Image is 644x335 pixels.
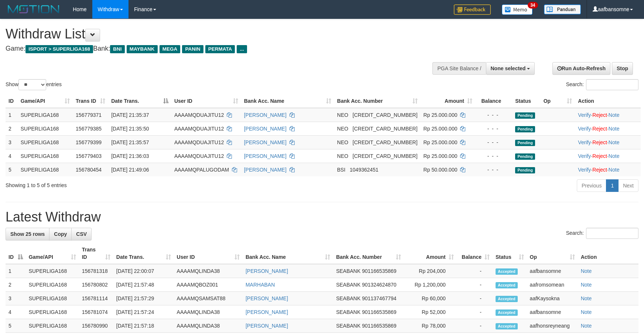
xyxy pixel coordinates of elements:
[174,126,224,132] span: AAAAMQDUAJITU12
[496,296,518,302] span: Accepted
[478,166,509,173] div: - - -
[578,112,591,118] a: Verify
[79,319,113,333] td: 156780990
[575,108,641,122] td: · ·
[457,264,493,278] td: -
[512,94,540,108] th: Status
[457,278,493,292] td: -
[113,264,174,278] td: [DATE] 22:00:07
[432,62,486,75] div: PGA Site Balance /
[577,179,606,192] a: Previous
[111,139,149,145] span: [DATE] 21:35:57
[424,153,458,159] span: Rp 25.000.000
[362,268,396,274] span: Copy 901166535869 to clipboard
[552,62,610,75] a: Run Auto-Refresh
[246,295,288,301] a: [PERSON_NAME]
[6,108,18,122] td: 1
[336,268,360,274] span: SEABANK
[127,45,158,53] span: MAYBANK
[243,243,333,264] th: Bank Acc. Name: activate to sort column ascending
[76,231,87,237] span: CSV
[336,323,360,329] span: SEABANK
[362,323,396,329] span: Copy 901166535869 to clipboard
[336,282,360,288] span: SEABANK
[404,292,457,305] td: Rp 60,000
[337,126,348,132] span: NEO
[404,278,457,292] td: Rp 1,200,000
[337,153,348,159] span: NEO
[527,278,578,292] td: aafromsomean
[609,139,620,145] a: Note
[421,94,475,108] th: Amount: activate to sort column ascending
[575,94,641,108] th: Action
[49,228,72,240] a: Copy
[578,243,638,264] th: Action
[575,163,641,176] td: · ·
[515,112,535,119] span: Pending
[25,45,93,53] span: ISPORT > SUPERLIGA168
[578,153,591,159] a: Verify
[515,153,535,160] span: Pending
[612,62,633,75] a: Stop
[353,112,418,118] span: Copy 5859457140486971 to clipboard
[478,125,509,132] div: - - -
[336,309,360,315] span: SEABANK
[26,278,79,292] td: SUPERLIGA168
[527,243,578,264] th: Op: activate to sort column ascending
[174,153,224,159] span: AAAAMQDUAJITU12
[491,65,526,71] span: None selected
[609,153,620,159] a: Note
[581,282,592,288] a: Note
[79,292,113,305] td: 156781114
[515,126,535,132] span: Pending
[244,153,287,159] a: [PERSON_NAME]
[76,153,102,159] span: 156779403
[113,319,174,333] td: [DATE] 21:57:18
[486,62,535,75] button: None selected
[496,309,518,316] span: Accepted
[457,319,493,333] td: -
[592,139,607,145] a: Reject
[618,179,638,192] a: Next
[108,94,171,108] th: Date Trans.: activate to sort column descending
[246,282,275,288] a: MARHABAN
[337,167,346,173] span: BSI
[457,292,493,305] td: -
[424,126,458,132] span: Rp 25.000.000
[6,79,62,90] label: Show entries
[79,278,113,292] td: 156780802
[246,309,288,315] a: [PERSON_NAME]
[578,126,591,132] a: Verify
[515,140,535,146] span: Pending
[6,4,62,15] img: MOTION_logo.png
[73,94,108,108] th: Trans ID: activate to sort column ascending
[174,112,224,118] span: AAAAMQDUAJITU12
[111,167,149,173] span: [DATE] 21:49:06
[246,268,288,274] a: [PERSON_NAME]
[586,79,638,90] input: Search:
[592,126,607,132] a: Reject
[475,94,512,108] th: Balance
[26,243,79,264] th: Game/API: activate to sort column ascending
[54,231,67,237] span: Copy
[578,139,591,145] a: Verify
[337,139,348,145] span: NEO
[26,305,79,319] td: SUPERLIGA168
[502,4,533,15] img: Button%20Memo.svg
[527,292,578,305] td: aafKaysokna
[79,264,113,278] td: 156781318
[171,94,241,108] th: User ID: activate to sort column ascending
[362,282,396,288] span: Copy 901324624870 to clipboard
[333,243,404,264] th: Bank Acc. Number: activate to sort column ascending
[18,122,73,135] td: SUPERLIGA168
[76,167,102,173] span: 156780454
[515,167,535,173] span: Pending
[575,149,641,163] td: · ·
[528,2,538,9] span: 34
[575,135,641,149] td: · ·
[336,295,360,301] span: SEABANK
[6,243,26,264] th: ID: activate to sort column descending
[113,278,174,292] td: [DATE] 21:57:48
[6,135,18,149] td: 3
[174,264,243,278] td: AAAAMQLINDA38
